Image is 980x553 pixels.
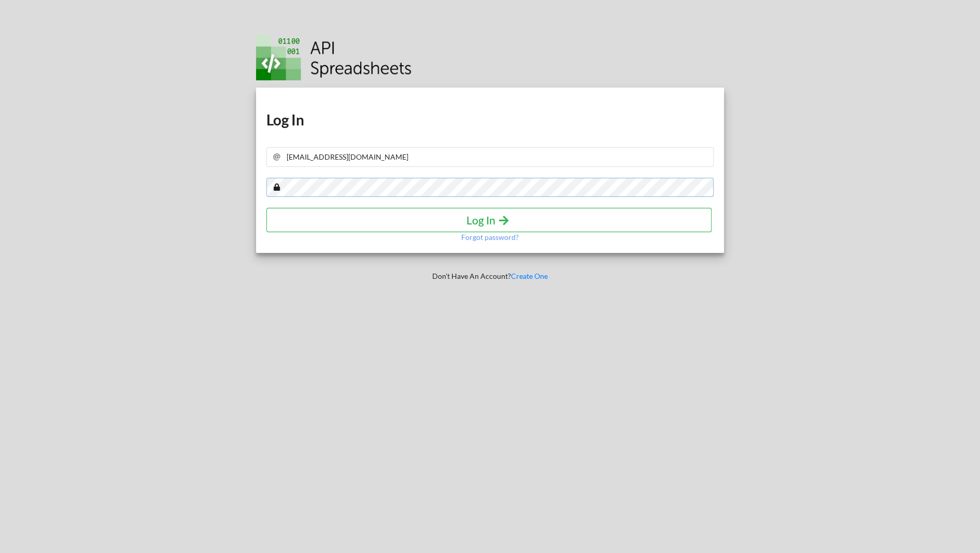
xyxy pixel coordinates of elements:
[266,110,714,129] h1: Log In
[266,208,712,232] button: Log In
[256,35,411,80] img: Logo.png
[511,272,548,280] a: Create One
[461,232,519,243] p: Forgot password?
[266,147,714,167] input: Your Email
[249,271,731,281] p: Don't Have An Account?
[277,214,701,226] h4: Log In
